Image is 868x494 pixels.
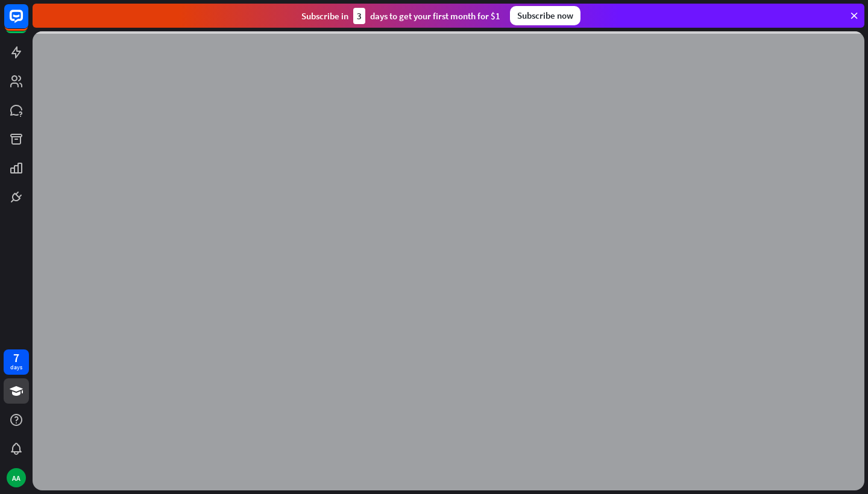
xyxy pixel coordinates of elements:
[301,8,500,24] div: Subscribe in days to get your first month for $1
[13,352,19,363] div: 7
[4,349,29,375] a: 7 days
[10,363,22,372] div: days
[510,6,580,25] div: Subscribe now
[353,8,365,24] div: 3
[7,468,26,487] div: AA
